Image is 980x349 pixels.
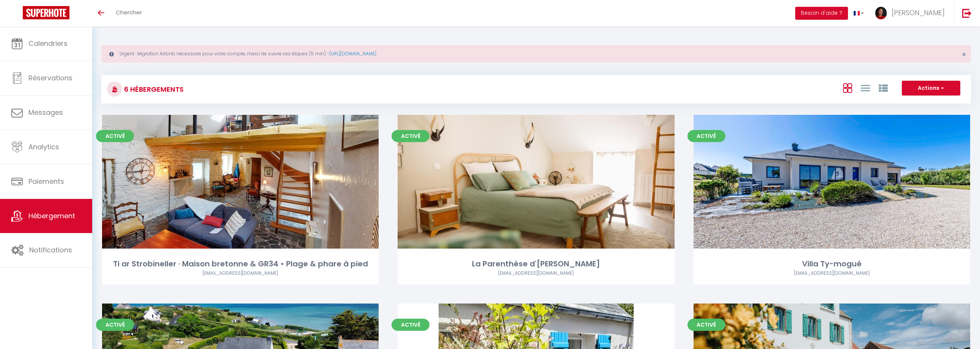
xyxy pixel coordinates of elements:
[96,319,134,331] span: Activé
[694,258,970,270] div: Villa Ty-mogué
[962,51,966,58] button: Close
[861,81,870,94] a: Vue en Liste
[879,81,888,94] a: Vue par Groupe
[102,270,379,277] div: Airbnb
[28,142,59,152] span: Analytics
[28,177,64,186] span: Paiements
[843,81,852,94] a: Vue en Box
[892,8,945,17] span: [PERSON_NAME]
[687,130,725,142] span: Activé
[28,39,68,48] span: Calendriers
[116,8,142,16] span: Chercher
[23,6,69,19] img: Super Booking
[962,50,966,59] span: ×
[101,45,971,63] div: Urgent : Migration Airbnb nécessaire pour votre compte, merci de suivre ces étapes (5 min) -
[902,81,960,96] button: Actions
[28,211,75,221] span: Hébergement
[392,130,429,142] span: Activé
[795,7,848,20] button: Besoin d'aide ?
[28,108,63,117] span: Messages
[102,258,379,270] div: Ti ar Strobineller · Maison bretonne & GR34 • Plage & phare à pied
[392,319,429,331] span: Activé
[122,81,184,98] h3: 6 Hébergements
[29,245,72,255] span: Notifications
[96,130,134,142] span: Activé
[694,270,970,277] div: Airbnb
[687,319,725,331] span: Activé
[962,8,972,18] img: logout
[875,7,887,19] img: ...
[398,258,674,270] div: La Parenthèse d'[PERSON_NAME]
[329,50,376,57] a: [URL][DOMAIN_NAME]
[398,270,674,277] div: Airbnb
[28,73,72,83] span: Réservations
